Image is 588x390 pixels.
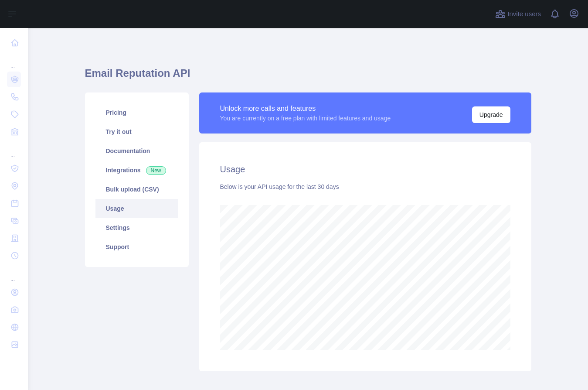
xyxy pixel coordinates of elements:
a: Bulk upload (CSV) [95,180,178,199]
button: Invite users [493,7,543,21]
a: Usage [95,199,178,218]
h1: Email Reputation API [85,66,531,87]
a: Pricing [95,103,178,122]
h2: Usage [220,163,510,175]
div: Below is your API usage for the last 30 days [220,182,510,191]
div: Unlock more calls and features [220,103,391,114]
span: Invite users [507,9,541,19]
a: Documentation [95,141,178,161]
a: Try it out [95,122,178,141]
a: Support [95,237,178,257]
div: ... [7,141,21,159]
a: Integrations New [95,161,178,180]
div: ... [7,265,21,283]
span: New [146,166,166,175]
a: Settings [95,218,178,237]
div: ... [7,52,21,70]
div: You are currently on a free plan with limited features and usage [220,114,391,123]
button: Upgrade [472,106,510,123]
